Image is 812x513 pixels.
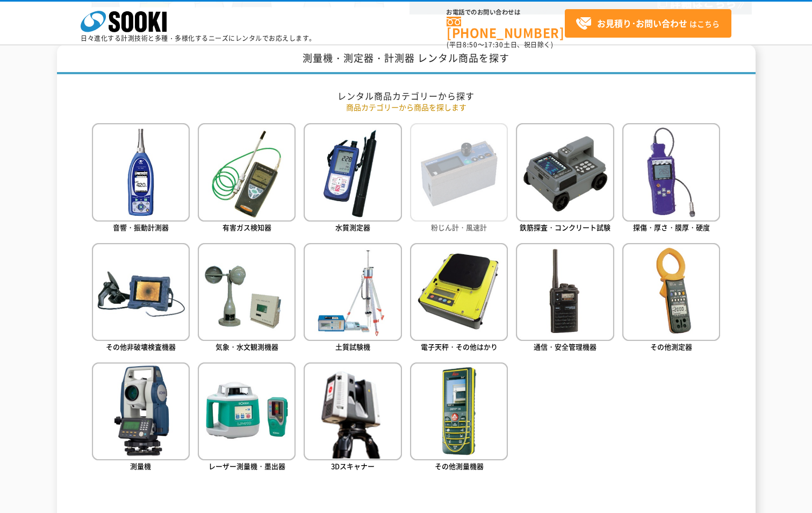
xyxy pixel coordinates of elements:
span: はこちら [576,16,720,32]
span: お電話でのお問い合わせは [447,9,565,16]
img: 測量機 [92,362,190,460]
a: 水質測定器 [304,123,401,234]
span: 粉じん計・風速計 [431,222,487,232]
img: 粉じん計・風速計 [410,123,508,221]
span: 探傷・厚さ・膜厚・硬度 [633,222,710,232]
span: 有害ガス検知器 [222,222,271,232]
span: 気象・水文観測機器 [215,341,278,352]
a: 粉じん計・風速計 [410,123,508,234]
p: 商品カテゴリーから商品を探します [92,102,721,113]
img: 探傷・厚さ・膜厚・硬度 [622,123,720,221]
span: 土質試験機 [335,341,370,352]
strong: お見積り･お問い合わせ [597,17,687,30]
a: その他測定器 [622,243,720,354]
img: 水質測定器 [304,123,401,221]
a: 測量機 [92,362,190,474]
a: 探傷・厚さ・膜厚・硬度 [622,123,720,234]
span: 3Dスキャナー [331,461,375,471]
span: 17:30 [484,40,504,49]
img: 3Dスキャナー [304,362,401,460]
span: 水質測定器 [335,222,370,232]
span: 電子天秤・その他はかり [421,341,498,352]
img: 音響・振動計測器 [92,123,190,221]
img: 有害ガス検知器 [198,123,296,221]
img: 鉄筋探査・コンクリート試験 [516,123,614,221]
a: お見積り･お問い合わせはこちら [565,9,731,38]
a: 有害ガス検知器 [198,123,296,234]
span: (平日 ～ 土日、祝日除く) [447,40,553,49]
img: その他非破壊検査機器 [92,243,190,341]
span: その他測量機器 [435,461,484,471]
h2: レンタル商品カテゴリーから探す [92,90,721,102]
img: 通信・安全管理機器 [516,243,614,341]
span: 音響・振動計測器 [113,222,169,232]
img: その他測量機器 [410,362,508,460]
a: 土質試験機 [304,243,401,354]
img: 電子天秤・その他はかり [410,243,508,341]
a: [PHONE_NUMBER] [447,17,565,39]
img: レーザー測量機・墨出器 [198,362,296,460]
img: その他測定器 [622,243,720,341]
p: 日々進化する計測技術と多種・多様化するニーズにレンタルでお応えします。 [81,35,316,41]
a: 3Dスキャナー [304,362,401,474]
a: 鉄筋探査・コンクリート試験 [516,123,614,234]
img: 気象・水文観測機器 [198,243,296,341]
a: レーザー測量機・墨出器 [198,362,296,474]
span: その他非破壊検査機器 [106,341,176,352]
span: 鉄筋探査・コンクリート試験 [520,222,610,232]
span: 8:50 [463,40,478,49]
span: レーザー測量機・墨出器 [209,461,285,471]
a: その他非破壊検査機器 [92,243,190,354]
a: その他測量機器 [410,362,508,474]
a: 音響・振動計測器 [92,123,190,234]
a: 気象・水文観測機器 [198,243,296,354]
span: 測量機 [130,461,151,471]
a: 通信・安全管理機器 [516,243,614,354]
h1: 測量機・測定器・計測器 レンタル商品を探す [57,45,756,74]
span: その他測定器 [650,341,692,352]
span: 通信・安全管理機器 [534,341,597,352]
img: 土質試験機 [304,243,401,341]
a: 電子天秤・その他はかり [410,243,508,354]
